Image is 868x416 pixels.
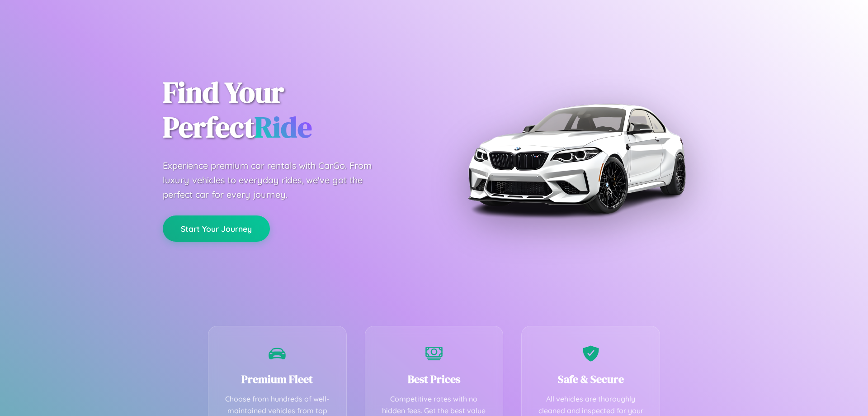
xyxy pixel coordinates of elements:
[379,372,490,387] h3: Best Prices
[535,372,646,387] h3: Safe & Secure
[255,107,312,147] span: Ride
[222,372,333,387] h3: Premium Fleet
[163,75,420,145] h1: Find Your Perfect
[163,215,270,242] button: Start Your Journey
[463,45,689,272] img: Premium BMW car rental vehicle
[163,158,389,202] p: Experience premium car rentals with CarGo. From luxury vehicles to everyday rides, we've got the ...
